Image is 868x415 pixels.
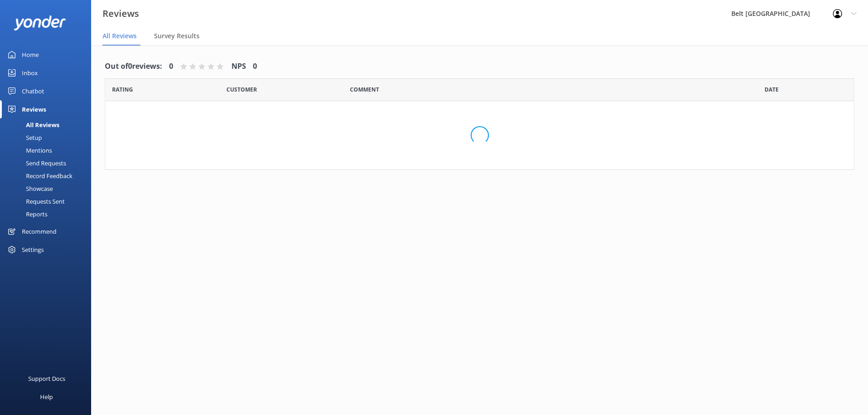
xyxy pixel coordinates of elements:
span: Survey Results [154,31,200,41]
div: Chatbot [22,82,44,100]
div: Reports [5,208,47,220]
h4: 0 [169,61,173,72]
div: Recommend [22,222,56,241]
div: Support Docs [28,369,65,388]
h4: 0 [253,61,257,72]
div: Showcase [5,182,53,195]
a: Setup [5,131,91,144]
span: Date [226,85,257,94]
a: Showcase [5,182,91,195]
a: All Reviews [5,118,91,131]
span: All Reviews [103,31,137,41]
a: Mentions [5,144,91,157]
div: Help [40,388,53,406]
div: Send Requests [5,157,66,169]
div: Requests Sent [5,195,65,208]
div: All Reviews [5,118,59,131]
span: Date [112,85,133,94]
div: Inbox [22,64,38,82]
img: yonder-white-logo.png [14,15,66,31]
a: Record Feedback [5,169,91,182]
div: Reviews [22,100,46,118]
h4: Out of 0 reviews: [105,61,162,72]
div: Record Feedback [5,169,72,182]
div: Mentions [5,144,52,157]
a: Reports [5,208,91,220]
div: Settings [22,241,44,259]
a: Requests Sent [5,195,91,208]
span: Date [765,85,779,94]
span: Question [350,85,379,94]
h3: Reviews [103,6,139,21]
div: Setup [5,131,42,144]
a: Send Requests [5,157,91,169]
div: Home [22,46,39,64]
h4: NPS [231,61,246,72]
